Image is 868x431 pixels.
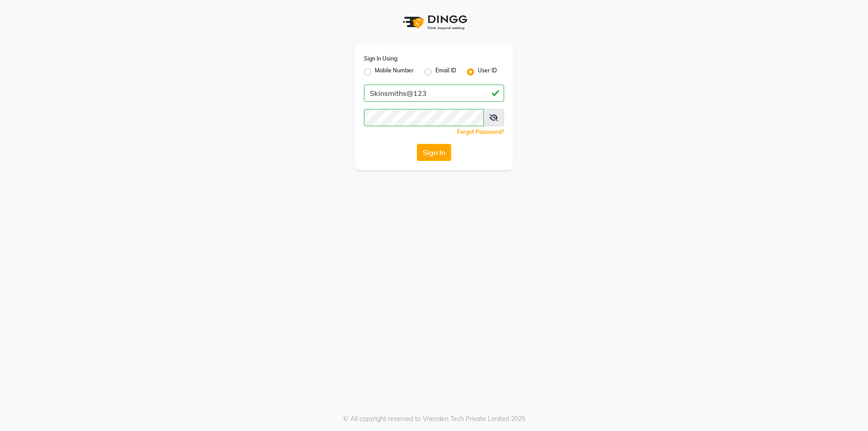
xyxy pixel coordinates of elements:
label: Email ID [435,66,456,77]
img: logo1.svg [398,9,470,36]
label: User ID [478,66,497,77]
button: Sign In [417,144,451,161]
label: Mobile Number [375,66,414,77]
input: Username [364,109,484,126]
input: Username [364,85,504,102]
label: Sign In Using: [364,55,398,63]
a: Forgot Password? [457,128,504,135]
